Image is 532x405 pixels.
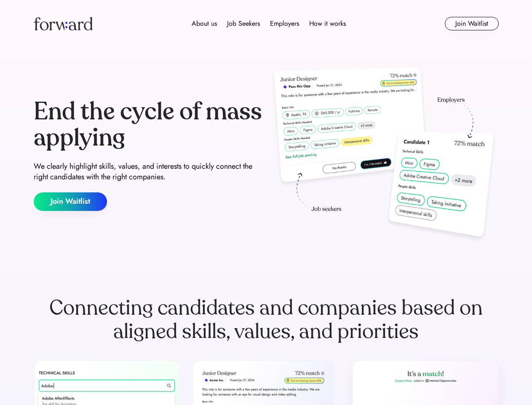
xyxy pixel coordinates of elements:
img: Forward logo [34,17,93,30]
div: How it works [309,19,346,29]
img: hero-image.png [270,64,499,246]
div: About us [192,19,217,29]
div: End the cycle of mass applying [34,99,263,151]
div: Job Seekers [227,19,260,29]
button: Join Waitlist [34,192,107,211]
button: Join Waitlist [445,17,499,30]
div: Connecting candidates and companies based on aligned skills, values, and priorities [34,296,499,343]
div: We clearly highlight skills, values, and interests to quickly connect the right candidates with t... [34,161,263,182]
div: Employers [270,19,299,29]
